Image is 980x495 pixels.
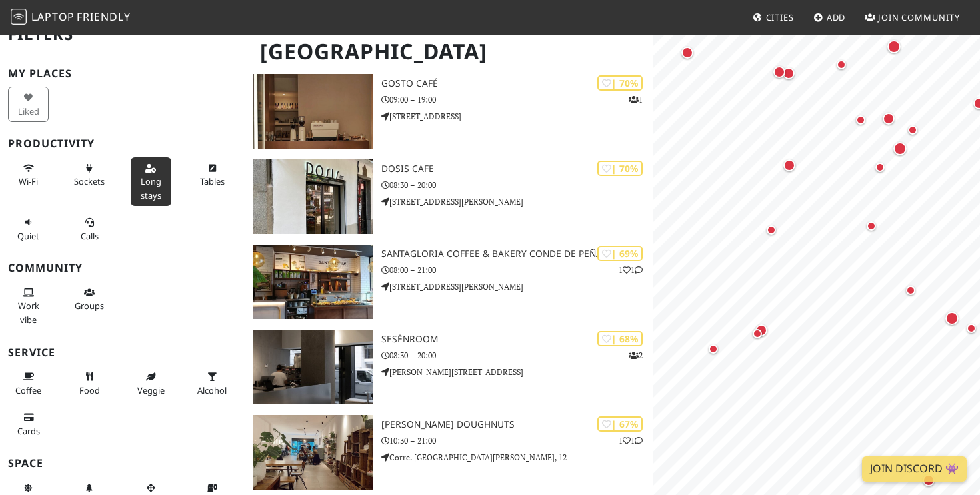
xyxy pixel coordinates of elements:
span: Power sockets [74,175,105,187]
span: Group tables [75,300,104,312]
span: Long stays [141,175,161,201]
span: People working [18,300,39,325]
a: Join Community [859,5,965,29]
h3: Service [8,346,237,359]
img: DOSIS CAFE [253,159,373,234]
p: [STREET_ADDRESS][PERSON_NAME] [381,280,653,293]
button: Cards [8,406,49,442]
p: 1 1 [619,264,643,276]
button: Work vibe [8,282,49,330]
p: 1 1 [619,434,643,447]
span: Stable Wi-Fi [19,175,38,187]
button: Alcohol [192,366,233,401]
p: 2 [629,349,643,362]
div: Map marker [903,282,919,298]
p: 10:30 – 21:00 [381,434,653,447]
a: Join Discord 👾 [862,456,967,482]
div: Map marker [885,37,903,56]
span: Veggie [137,384,165,396]
div: Map marker [943,309,961,328]
div: | 67% [597,416,643,432]
p: 08:30 – 20:00 [381,349,653,362]
div: | 68% [597,331,643,346]
span: Work-friendly tables [200,175,225,187]
h3: Santagloria Coffee & Bakery Conde de Peñalver [381,248,653,260]
a: LaptopFriendly LaptopFriendly [11,6,131,29]
p: 08:00 – 21:00 [381,264,653,276]
div: Map marker [905,122,921,138]
div: Map marker [781,157,798,174]
button: Tables [192,157,233,193]
div: Map marker [763,222,779,238]
div: Map marker [963,320,979,336]
div: Map marker [771,63,788,81]
div: Map marker [749,326,765,342]
button: Sockets [69,157,110,193]
span: Laptop [31,9,75,24]
button: Wi-Fi [8,157,49,193]
a: sesēnroom | 68% 2 sesēnroom 08:30 – 20:00 [PERSON_NAME][STREET_ADDRESS] [245,330,654,404]
div: Map marker [853,112,869,128]
p: [PERSON_NAME][STREET_ADDRESS] [381,366,653,378]
a: Gosto Café | 70% 1 Gosto Café 09:00 – 19:00 [STREET_ADDRESS] [245,74,654,149]
span: Video/audio calls [81,230,99,242]
div: Map marker [955,21,971,37]
div: | 70% [597,161,643,176]
span: Alcohol [197,384,227,396]
a: Cities [747,5,799,29]
span: Join Community [878,11,960,23]
h3: Space [8,457,237,470]
span: Quiet [17,230,39,242]
img: Delish Vegan Doughnuts [253,415,373,490]
button: Veggie [131,366,171,401]
button: Coffee [8,366,49,401]
div: Map marker [833,57,849,73]
a: Delish Vegan Doughnuts | 67% 11 [PERSON_NAME] Doughnuts 10:30 – 21:00 Corre. [GEOGRAPHIC_DATA][PE... [245,415,654,490]
span: Cities [766,11,794,23]
div: Map marker [780,65,797,82]
div: Map marker [753,322,770,339]
button: Long stays [131,157,171,206]
p: Corre. [GEOGRAPHIC_DATA][PERSON_NAME], 12 [381,451,653,464]
h3: Community [8,262,237,274]
span: Friendly [77,9,130,24]
p: [STREET_ADDRESS][PERSON_NAME] [381,195,653,208]
div: Map marker [863,218,879,234]
img: sesēnroom [253,330,373,404]
div: Map marker [679,44,696,61]
div: Map marker [891,139,909,158]
div: | 69% [597,246,643,261]
button: Groups [69,282,110,317]
h1: [GEOGRAPHIC_DATA] [249,33,651,70]
div: Map marker [920,472,937,489]
span: Coffee [15,384,41,396]
a: Add [808,5,851,29]
h3: [PERSON_NAME] Doughnuts [381,419,653,430]
span: Add [827,11,846,23]
button: Quiet [8,211,49,247]
h3: sesēnroom [381,334,653,345]
button: Calls [69,211,110,247]
h3: My Places [8,67,237,80]
div: Map marker [705,341,721,357]
span: Food [79,384,100,396]
p: 1 [629,93,643,106]
p: 08:30 – 20:00 [381,179,653,191]
span: Credit cards [17,425,40,437]
div: Map marker [872,159,888,175]
img: Santagloria Coffee & Bakery Conde de Peñalver [253,245,373,319]
a: DOSIS CAFE | 70% DOSIS CAFE 08:30 – 20:00 [STREET_ADDRESS][PERSON_NAME] [245,159,654,234]
a: Santagloria Coffee & Bakery Conde de Peñalver | 69% 11 Santagloria Coffee & Bakery Conde de Peñal... [245,245,654,319]
img: Gosto Café [253,74,373,149]
div: Map marker [880,110,897,127]
h3: DOSIS CAFE [381,163,653,175]
p: [STREET_ADDRESS] [381,110,653,123]
h3: Productivity [8,137,237,150]
img: LaptopFriendly [11,9,27,25]
p: 09:00 – 19:00 [381,93,653,106]
button: Food [69,366,110,401]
